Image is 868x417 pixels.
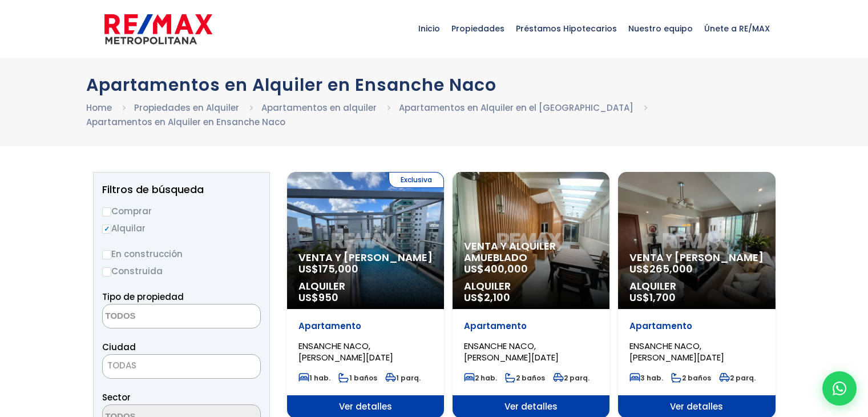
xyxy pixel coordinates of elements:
[649,262,693,276] span: 265,000
[671,373,711,383] span: 2 baños
[510,11,623,46] span: Préstamos Hipotecarios
[553,373,590,383] span: 2 parq.
[102,224,111,234] input: Alquilar
[484,262,528,276] span: 400,000
[318,262,358,276] span: 175,000
[464,240,598,263] span: Venta y alquiler amueblado
[484,290,510,304] span: 2,100
[649,290,676,304] span: 1,700
[629,252,764,263] span: Venta y [PERSON_NAME]
[464,290,510,304] span: US$
[134,102,239,114] a: Propiedades en Alquiler
[102,221,261,235] label: Alquilar
[102,247,261,261] label: En construcción
[385,373,421,383] span: 1 parq.
[629,320,764,332] p: Apartamento
[505,373,545,383] span: 2 baños
[103,304,213,329] textarea: Search
[719,373,756,383] span: 2 parq.
[318,290,338,304] span: 950
[102,207,111,216] input: Comprar
[629,262,693,276] span: US$
[102,354,261,379] span: TODAS
[104,12,212,46] img: remax-metropolitana-logo
[629,290,676,304] span: US$
[464,373,497,383] span: 2 hab.
[298,290,338,304] span: US$
[298,262,358,276] span: US$
[102,391,131,403] span: Sector
[261,102,377,114] a: Apartamentos en alquiler
[86,102,112,114] a: Home
[298,320,433,332] p: Apartamento
[298,373,330,383] span: 1 hab.
[298,252,433,263] span: Venta y [PERSON_NAME]
[629,373,663,383] span: 3 hab.
[699,11,776,46] span: Únete a RE/MAX
[399,102,633,114] a: Apartamentos en Alquiler en el [GEOGRAPHIC_DATA]
[103,358,260,374] span: TODAS
[102,264,261,278] label: Construida
[413,11,446,46] span: Inicio
[464,262,528,276] span: US$
[102,267,111,276] input: Construida
[298,340,393,363] span: ENSANCHE NACO, [PERSON_NAME][DATE]
[102,291,184,303] span: Tipo de propiedad
[102,250,111,259] input: En construcción
[102,184,261,195] h2: Filtros de búsqueda
[107,359,136,371] span: TODAS
[629,340,724,363] span: ENSANCHE NACO, [PERSON_NAME][DATE]
[629,280,764,292] span: Alquiler
[464,280,598,292] span: Alquiler
[102,341,136,353] span: Ciudad
[86,115,285,129] li: Apartamentos en Alquiler en Ensanche Naco
[623,11,699,46] span: Nuestro equipo
[338,373,377,383] span: 1 baños
[102,204,261,218] label: Comprar
[298,280,433,292] span: Alquiler
[86,75,782,95] h1: Apartamentos en Alquiler en Ensanche Naco
[464,320,598,332] p: Apartamento
[389,172,444,188] span: Exclusiva
[464,340,559,363] span: ENSANCHE NACO, [PERSON_NAME][DATE]
[446,11,510,46] span: Propiedades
